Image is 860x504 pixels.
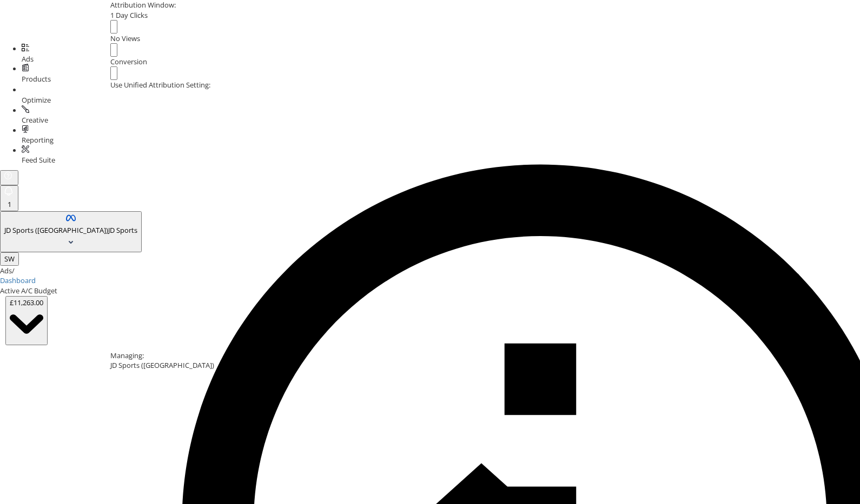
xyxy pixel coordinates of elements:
div: 1 [4,199,14,210]
span: Optimize [22,95,51,105]
span: Creative [22,115,48,125]
span: JD Sports ([GEOGRAPHIC_DATA]) [4,225,108,235]
span: 1 Day Clicks [110,10,148,20]
span: No Views [110,33,140,43]
span: Ads [22,54,34,64]
label: Use Unified Attribution Setting: [110,80,210,90]
span: SW [4,254,15,264]
span: JD Sports [108,225,137,235]
span: Products [22,74,51,84]
button: £11,263.00 [5,296,48,345]
div: £11,263.00 [10,298,43,308]
span: / [12,266,15,275]
span: Feed Suite [22,155,55,165]
span: Conversion [110,57,147,66]
span: Reporting [22,135,54,145]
